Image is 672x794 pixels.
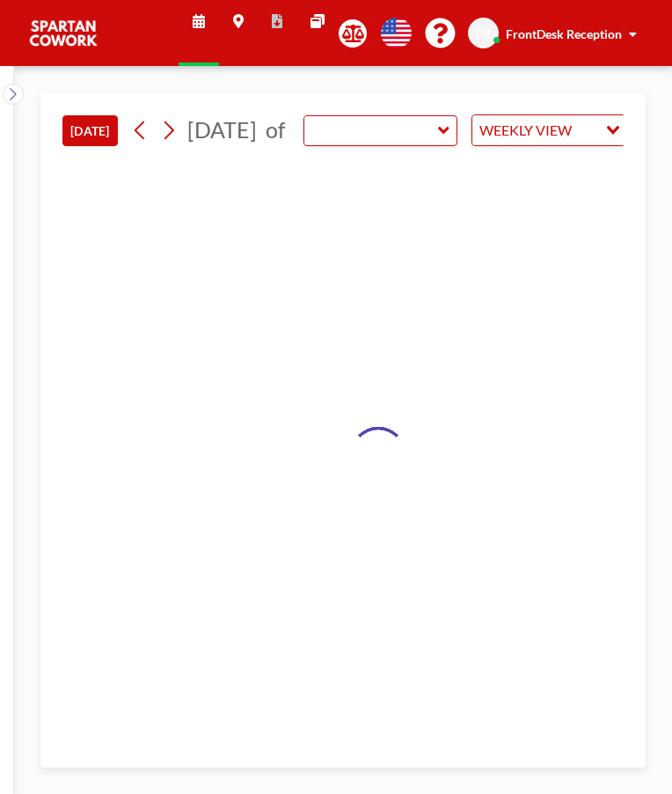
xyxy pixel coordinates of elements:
[187,116,257,143] span: [DATE]
[266,116,285,143] span: of
[476,119,575,142] span: WEEKLY VIEW
[472,115,625,145] div: Search for option
[28,16,99,51] img: organization-logo
[506,26,622,41] span: FrontDesk Reception
[577,119,595,142] input: Search for option
[476,26,491,41] span: FR
[62,115,118,146] button: [DATE]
